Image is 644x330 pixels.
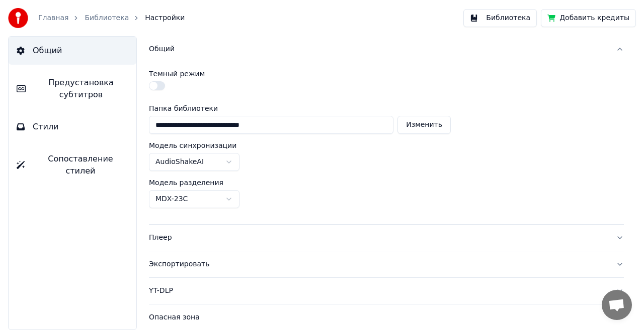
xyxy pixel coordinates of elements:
label: Папка библиотеки [149,105,451,112]
span: Сопоставление стилей [33,153,128,177]
button: Плеер [149,225,624,251]
span: Стили [33,121,59,133]
button: Изменить [397,116,451,134]
button: YT-DLP [149,278,624,304]
div: Общий [149,44,608,54]
a: Главная [38,13,68,23]
div: YT-DLP [149,286,608,296]
div: Экспортировать [149,259,608,269]
button: Стили [9,113,136,141]
button: Добавить кредиты [541,9,636,27]
label: Модель разделения [149,179,223,186]
a: Библиотека [85,13,129,23]
div: Общий [149,62,624,224]
img: youka [8,8,28,28]
a: Открытый чат [602,290,632,320]
button: Экспортировать [149,251,624,277]
button: Общий [149,36,624,62]
label: Модель синхронизации [149,142,236,149]
button: Предустановка субтитров [9,69,136,109]
label: Темный режим [149,70,205,77]
span: Предустановка субтитров [34,77,128,101]
nav: breadcrumb [38,13,185,23]
span: Общий [33,45,62,57]
div: Плеер [149,233,608,243]
span: Настройки [145,13,185,23]
div: Опасная зона [149,312,608,322]
button: Общий [9,37,136,65]
button: Библиотека [463,9,537,27]
button: Сопоставление стилей [9,145,136,185]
